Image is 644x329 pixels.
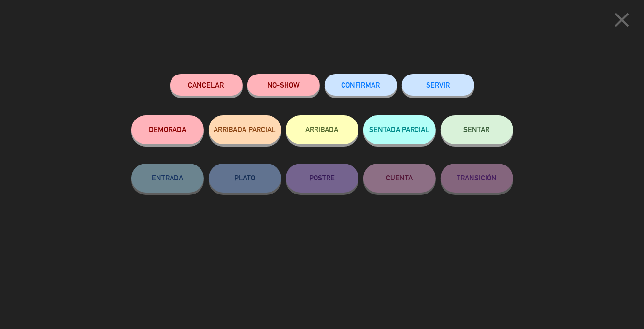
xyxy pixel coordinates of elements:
button: ENTRADA [131,164,204,193]
button: ARRIBADA PARCIAL [209,115,281,144]
button: SERVIR [402,74,474,96]
button: Cancelar [170,74,243,96]
button: CUENTA [363,164,436,193]
i: close [610,8,634,32]
span: ARRIBADA PARCIAL [214,125,276,134]
button: PLATO [209,164,281,193]
button: POSTRE [286,164,358,193]
button: CONFIRMAR [325,74,397,96]
button: TRANSICIÓN [441,164,513,193]
button: DEMORADA [131,115,204,144]
button: NO-SHOW [247,74,320,96]
button: close [607,7,637,36]
span: SENTAR [464,125,490,134]
span: CONFIRMAR [342,81,380,89]
button: SENTAR [441,115,513,144]
button: ARRIBADA [286,115,358,144]
button: SENTADA PARCIAL [363,115,436,144]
